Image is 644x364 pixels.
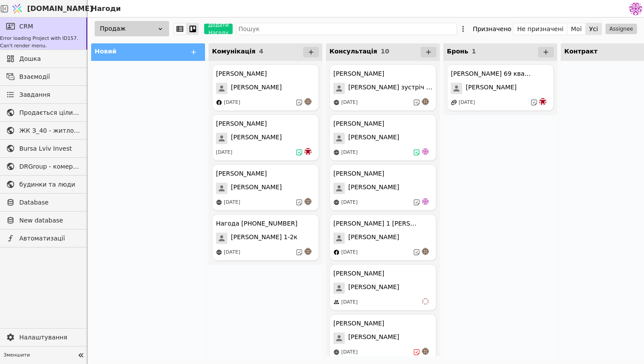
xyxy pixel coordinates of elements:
div: [PERSON_NAME] 1 [PERSON_NAME][PERSON_NAME][DATE]an [329,214,436,261]
span: Контракт [564,48,598,55]
span: Bursa Lviv Invest [19,144,80,153]
span: Консультація [329,48,377,55]
img: an [304,248,311,255]
img: online-store.svg [216,199,222,205]
a: Взаємодії [2,70,85,84]
div: [DATE] [341,149,357,156]
span: New database [19,216,80,225]
div: [PERSON_NAME] [216,69,267,78]
div: [PERSON_NAME] [216,119,267,128]
div: Нагода [PHONE_NUMBER] [216,219,297,228]
div: [DATE] [341,249,357,256]
div: [PERSON_NAME] [333,319,384,328]
span: [PERSON_NAME] [231,133,282,144]
img: Logo [11,0,24,17]
span: Зменшити [4,352,75,359]
img: an [422,348,429,355]
a: будинки та люди [2,177,85,191]
div: [DATE] [341,99,357,106]
span: [PERSON_NAME] [466,83,517,94]
span: Продається цілий будинок [PERSON_NAME] нерухомість [19,108,80,117]
img: an [304,198,311,205]
span: [PERSON_NAME] [348,332,399,344]
span: 1 [472,48,476,55]
span: [PERSON_NAME] [348,283,399,294]
div: [PERSON_NAME][PERSON_NAME][DATE]an [212,164,319,211]
img: 137b5da8a4f5046b86490006a8dec47a [629,2,642,15]
div: [DATE] [341,349,357,356]
img: facebook.svg [333,249,340,255]
img: online-store.svg [333,149,340,155]
a: CRM [2,19,85,33]
button: Assignee [605,24,637,34]
button: Не призначені [513,23,567,35]
img: online-store.svg [333,99,340,106]
div: Нагода [PHONE_NUMBER][PERSON_NAME] 1-2к[DATE]an [212,214,319,261]
a: New database [2,213,85,227]
span: [PERSON_NAME] [348,133,399,144]
span: [PERSON_NAME] [231,183,282,194]
div: [DATE] [341,199,357,206]
a: Дошка [2,52,85,66]
div: [PERSON_NAME] [333,119,384,128]
a: Bursa Lviv Invest [2,141,85,155]
span: Завдання [19,90,50,99]
img: online-store.svg [216,249,222,255]
img: de [422,148,429,155]
div: [PERSON_NAME][PERSON_NAME] зустріч 13.08[DATE]an [329,64,436,111]
img: people.svg [333,299,340,305]
img: an [422,98,429,105]
span: [PERSON_NAME] [348,233,399,244]
div: [PERSON_NAME] 69 квартира [451,69,534,78]
span: Комунікація [212,48,255,55]
a: DRGroup - комерційна нерухоомість [2,159,85,173]
img: affiliate-program.svg [451,99,457,106]
span: DRGroup - комерційна нерухоомість [19,162,80,171]
span: 10 [381,48,389,55]
span: Налаштування [19,333,80,342]
span: Автоматизації [19,234,80,243]
span: ЖК З_40 - житлова та комерційна нерухомість класу Преміум [19,126,80,135]
div: [DATE] [224,199,240,206]
div: [PERSON_NAME][PERSON_NAME][DATE]bo [212,114,319,161]
a: Database [2,195,85,209]
div: [DATE] [224,249,240,256]
a: ЖК З_40 - житлова та комерційна нерухомість класу Преміум [2,124,85,138]
div: [PERSON_NAME] [333,169,384,178]
div: [DATE] [459,99,475,106]
div: [PERSON_NAME] [216,169,267,178]
input: Пошук [236,23,457,35]
span: [PERSON_NAME] [231,83,282,94]
span: Бронь [447,48,468,55]
div: [PERSON_NAME][PERSON_NAME][DATE]de [329,164,436,211]
div: [PERSON_NAME] [333,69,384,78]
span: Database [19,198,80,207]
button: Додати Нагоду [204,24,233,34]
img: de [422,198,429,205]
a: Продається цілий будинок [PERSON_NAME] нерухомість [2,106,85,120]
div: [PERSON_NAME] 1 [PERSON_NAME] [333,219,417,228]
span: будинки та люди [19,180,80,189]
span: [PERSON_NAME] [348,183,399,194]
div: [PERSON_NAME][PERSON_NAME][DATE]an [329,314,436,360]
a: Автоматизації [2,231,85,245]
a: [DOMAIN_NAME] [9,0,88,17]
img: bo [304,148,311,155]
div: [PERSON_NAME][PERSON_NAME][DATE]an [212,64,319,111]
div: [PERSON_NAME][PERSON_NAME][DATE]de [329,114,436,161]
div: Призначено [473,23,511,35]
span: [PERSON_NAME] зустріч 13.08 [348,83,432,94]
button: Усі [586,23,602,35]
div: [DATE] [341,299,357,306]
a: Налаштування [2,330,85,344]
img: vi [422,298,429,305]
img: an [422,248,429,255]
span: Новий [95,48,117,55]
h2: Нагоди [88,4,121,14]
span: [PERSON_NAME] 1-2к [231,233,297,244]
span: [DOMAIN_NAME] [27,4,93,14]
span: 4 [259,48,263,55]
a: Завдання [2,88,85,102]
img: an [304,98,311,105]
div: [DATE] [224,99,240,106]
